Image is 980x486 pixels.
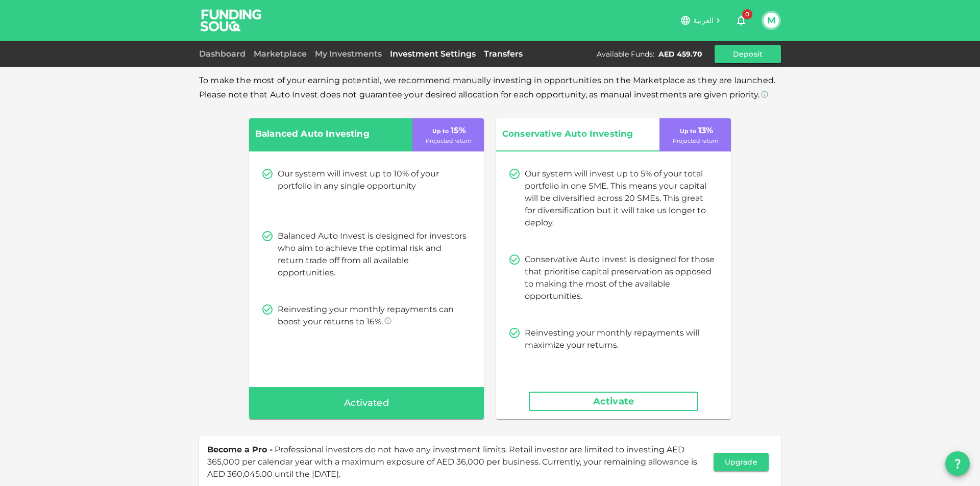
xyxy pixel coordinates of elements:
p: Our system will invest up to 10% of your portfolio in any single opportunity [278,168,468,192]
p: Our system will invest up to 5% of your total portfolio in one SME. This means your capital will ... [525,168,715,229]
span: Activated [344,395,389,412]
span: العربية [693,16,714,25]
span: Conservative Auto Investing [502,126,640,142]
span: Up to [680,127,696,135]
p: Conservative Auto Invest is designed for those that prioritise capital preservation as opposed to... [525,253,715,302]
p: Reinvesting your monthly repayments can boost your returns to 16%. [278,303,468,328]
div: AED 459.70 [658,49,702,59]
button: Deposit [715,45,781,63]
a: Dashboard [199,49,250,59]
p: Reinvesting your monthly repayments will maximize your returns. [525,327,715,351]
a: Marketplace [250,49,311,59]
p: 15 % [430,124,466,137]
div: Available Funds : [597,49,654,59]
span: Up to [432,127,449,135]
a: Investment Settings [386,49,480,59]
p: Projected return [426,137,471,145]
button: M [764,13,779,28]
p: Projected return [673,137,718,145]
a: Transfers [480,49,527,59]
p: Balanced Auto Invest is designed for investors who aim to achieve the optimal risk and return tra... [278,230,468,279]
button: Upgrade [714,453,769,471]
span: Balanced Auto Investing [255,126,393,142]
a: My Investments [311,49,386,59]
button: question [945,451,970,476]
button: 0 [731,10,751,31]
p: 13 % [678,124,713,137]
span: To make the most of your earning potential, we recommend manually investing in opportunities on t... [199,75,775,99]
span: 0 [742,9,752,19]
button: Activate [529,392,698,411]
span: Become a Pro - [207,445,273,454]
span: Professional investors do not have any investment limits. Retail investor are limited to investin... [207,445,697,479]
